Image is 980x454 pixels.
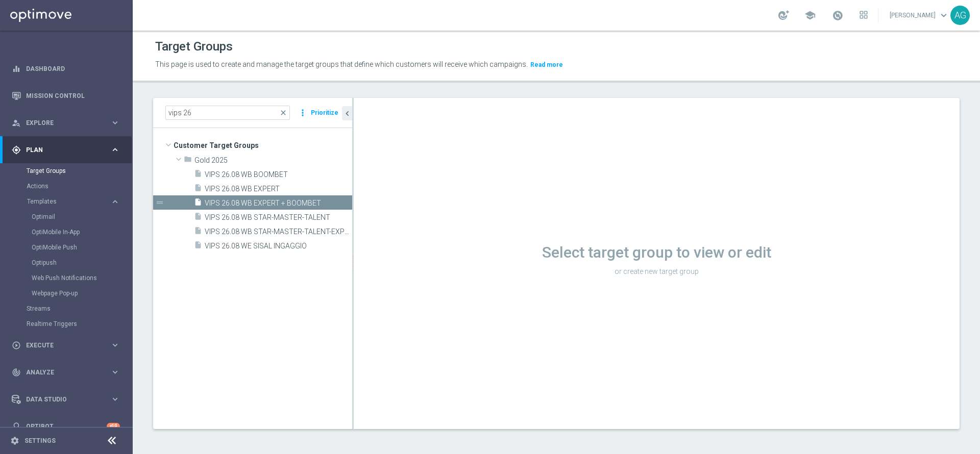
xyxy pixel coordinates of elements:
[11,341,120,349] button: play_circle_outline Execute keyboard_arrow_right
[26,369,110,375] span: Analyze
[205,213,352,222] span: VIPS 26.08 WB STAR-MASTER-TALENT
[110,118,120,128] i: keyboard_arrow_right
[194,241,202,253] i: insert_drive_file
[938,10,949,21] span: keyboard_arrow_down
[32,255,132,270] div: Optipush
[165,106,290,120] input: Quick find group or folder
[26,396,110,402] span: Data Studio
[32,209,132,224] div: Optimail
[205,228,352,236] span: VIPS 26.08 WB STAR-MASTER-TALENT-EXPERT-BOOMBET
[194,184,202,195] i: insert_drive_file
[27,194,132,301] div: Templates
[27,198,100,205] span: Templates
[194,198,202,210] i: insert_drive_file
[174,138,352,153] span: Customer Target Groups
[529,59,564,70] button: Read more
[12,341,110,350] div: Execute
[950,6,970,25] div: AG
[107,423,120,430] div: +10
[32,213,106,221] a: Optimail
[205,199,352,208] span: VIPS 26.08 WB EXPERT &#x2B; BOOMBET
[12,82,120,109] div: Mission Control
[194,156,352,165] span: Gold 2025
[11,146,120,154] button: gps_fixed Plan keyboard_arrow_right
[110,394,120,404] i: keyboard_arrow_right
[11,395,120,403] button: Data Studio keyboard_arrow_right
[32,259,106,267] a: Optipush
[32,274,106,282] a: Web Push Notifications
[298,106,308,120] i: more_vert
[155,39,233,54] h1: Target Groups
[27,320,106,328] a: Realtime Triggers
[27,163,132,179] div: Target Groups
[155,60,528,68] span: This page is used to create and manage the target groups that define which customers will receive...
[11,368,120,376] button: track_changes Analyze keyboard_arrow_right
[12,64,21,73] i: equalizer
[110,197,120,207] i: keyboard_arrow_right
[12,145,110,155] div: Plan
[354,243,960,262] h1: Select target group to view or edit
[12,413,120,440] div: Optibot
[32,228,106,236] a: OptiMobile In-App
[11,422,120,431] button: lightbulb Optibot +10
[110,367,120,377] i: keyboard_arrow_right
[205,185,352,193] span: VIPS 26.08 WB EXPERT
[12,368,21,377] i: track_changes
[342,109,352,118] i: chevron_left
[12,422,21,431] i: lightbulb
[32,224,132,240] div: OptiMobile In-App
[342,106,352,120] button: chevron_left
[27,198,110,205] div: Templates
[27,301,132,316] div: Streams
[11,65,120,73] button: equalizer Dashboard
[12,145,21,155] i: gps_fixed
[354,267,960,276] p: or create new target group
[26,120,110,126] span: Explore
[110,145,120,155] i: keyboard_arrow_right
[27,179,132,194] div: Actions
[194,212,202,224] i: insert_drive_file
[27,316,132,332] div: Realtime Triggers
[12,341,21,350] i: play_circle_outline
[32,286,132,301] div: Webpage Pop-up
[32,270,132,286] div: Web Push Notifications
[26,55,120,82] a: Dashboard
[26,413,107,440] a: Optibot
[12,118,21,128] i: person_search
[279,109,287,117] span: close
[309,106,340,120] button: Prioritize
[12,118,110,128] div: Explore
[26,342,110,348] span: Execute
[205,170,352,179] span: VIPS 26.08 WB BOOMBET
[184,155,192,167] i: folder
[32,289,106,297] a: Webpage Pop-up
[194,169,202,181] i: insert_drive_file
[11,119,120,127] button: person_search Explore keyboard_arrow_right
[205,242,352,250] span: VIPS 26.08 WE SISAL INGAGGIO
[32,240,132,255] div: OptiMobile Push
[12,55,120,82] div: Dashboard
[12,368,110,377] div: Analyze
[24,438,56,444] a: Settings
[110,340,120,350] i: keyboard_arrow_right
[11,92,120,100] button: Mission Control
[27,197,120,206] button: Templates keyboard_arrow_right
[26,147,110,153] span: Plan
[27,182,106,190] a: Actions
[10,436,19,445] i: settings
[32,243,106,251] a: OptiMobile Push
[12,395,110,404] div: Data Studio
[27,305,106,313] a: Streams
[804,10,816,21] span: school
[27,167,106,175] a: Target Groups
[26,82,120,109] a: Mission Control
